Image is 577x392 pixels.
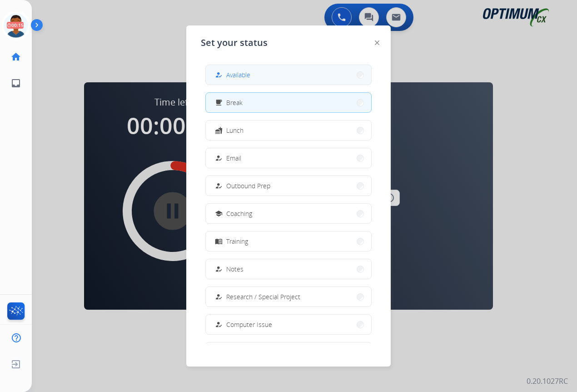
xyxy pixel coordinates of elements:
[215,71,223,79] mat-icon: how_to_reg
[527,376,568,387] p: 0.20.1027RC
[226,236,248,246] span: Training
[206,121,371,140] button: Lunch
[226,292,300,302] span: Research / Special Project
[201,36,268,49] span: Set your status
[215,126,223,134] mat-icon: fastfood
[206,65,371,85] button: Available
[206,176,371,196] button: Outbound Prep
[215,210,223,217] mat-icon: school
[206,204,371,223] button: Coaching
[226,264,244,274] span: Notes
[215,237,223,245] mat-icon: menu_book
[226,320,272,329] span: Computer Issue
[226,209,252,218] span: Coaching
[226,126,244,135] span: Lunch
[206,231,371,251] button: Training
[215,182,223,190] mat-icon: how_to_reg
[215,154,223,162] mat-icon: how_to_reg
[226,181,270,191] span: Outbound Prep
[226,153,241,163] span: Email
[10,78,21,89] mat-icon: inbox
[206,259,371,279] button: Notes
[206,287,371,307] button: Research / Special Project
[10,51,21,62] mat-icon: home
[226,98,243,107] span: Break
[215,99,223,106] mat-icon: free_breakfast
[206,93,371,112] button: Break
[206,148,371,168] button: Email
[206,315,371,334] button: Computer Issue
[375,40,379,45] img: close-button
[215,265,223,273] mat-icon: how_to_reg
[215,321,223,328] mat-icon: how_to_reg
[206,342,371,362] button: Internet Issue
[226,70,250,80] span: Available
[215,293,223,301] mat-icon: how_to_reg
